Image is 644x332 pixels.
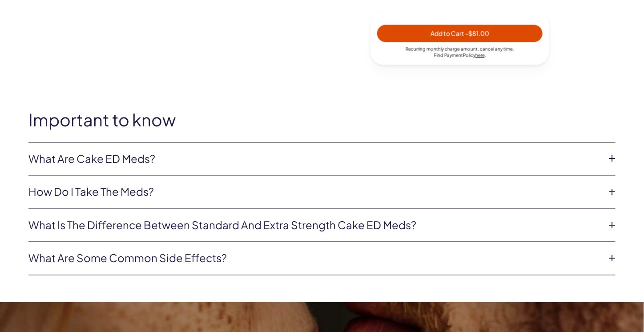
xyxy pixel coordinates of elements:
span: - $81.00 [465,29,489,37]
span: Find Payment [434,53,463,58]
button: Add to Cart -$81.00 [377,25,543,42]
a: What are some common side effects? [28,251,601,266]
a: What are Cake ED Meds? [28,152,601,167]
h2: Important to know [28,110,616,129]
span: Add to Cart [431,29,489,37]
a: here [475,53,485,58]
a: How do I take the meds? [28,185,601,200]
div: Recurring monthly charge amount , cancel any time. Policy . [377,46,543,58]
a: What is the difference between Standard and Extra Strength Cake ED meds? [28,218,601,233]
